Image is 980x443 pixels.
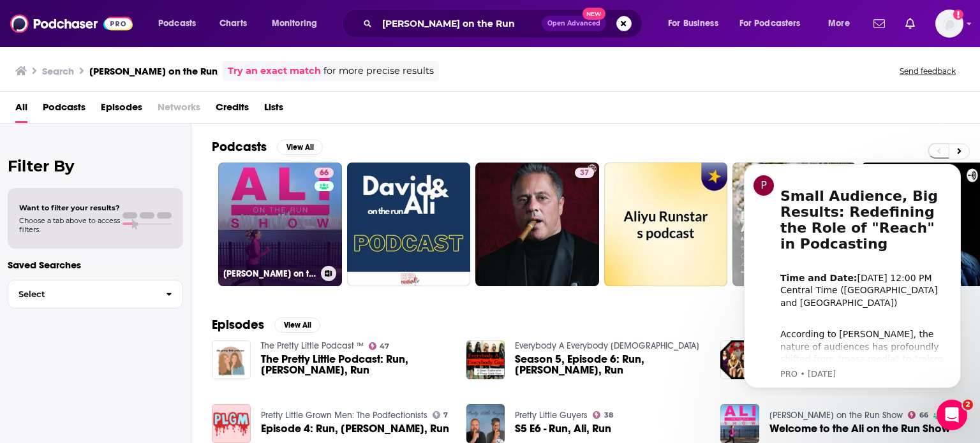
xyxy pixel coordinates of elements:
a: 38 [593,411,613,419]
a: Welcome to the Ali on the Run Show [769,423,950,434]
input: Search podcasts, credits, & more... [377,13,542,34]
a: Everybody A Everybody Gay [515,340,699,351]
svg: Add a profile image [953,10,963,20]
span: Charts [219,15,247,33]
a: S5 E6 - Run, Ali, Run [515,423,611,434]
button: open menu [263,13,334,34]
span: More [828,15,850,33]
span: Want to filter your results? [19,203,120,212]
img: s05e06 “Run, Ali, Run” [720,340,759,379]
button: Select [8,280,183,309]
a: Show notifications dropdown [900,13,920,34]
a: Show notifications dropdown [868,13,890,34]
p: Saved Searches [8,259,183,271]
span: Monitoring [272,15,317,33]
span: Episode 4: Run, [PERSON_NAME], Run [261,423,449,434]
h3: Search [42,65,74,77]
a: PodcastsView All [212,139,323,155]
span: Season 5, Episode 6: Run, [PERSON_NAME], Run [515,354,705,375]
img: Welcome to the Ali on the Run Show [720,404,759,443]
button: Open AdvancedNew [542,16,606,31]
button: Show profile menu [935,10,963,38]
a: The Pretty Little Podcast: Run, Ali, Run [261,354,451,375]
a: Ali on the Run Show [769,410,903,421]
span: 47 [380,344,389,349]
img: Podchaser - Follow, Share and Rate Podcasts [10,11,133,36]
span: Podcasts [158,15,196,33]
a: 66 [908,411,928,419]
span: for more precise results [323,64,434,78]
span: New [583,8,605,20]
a: 7 [433,411,449,419]
a: Episodes [101,97,142,123]
h2: Episodes [212,317,264,333]
a: Podcasts [43,97,85,123]
span: Choose a tab above to access filters. [19,216,120,234]
span: 37 [580,167,589,180]
img: Episode 4: Run, Ali, Run [212,404,251,443]
h2: Filter By [8,157,183,175]
h3: [PERSON_NAME] on the Run [89,65,218,77]
button: View All [274,317,320,333]
span: 38 [604,412,613,418]
span: Select [8,290,156,298]
a: Lists [264,97,283,123]
div: Search podcasts, credits, & more... [354,9,655,38]
span: 66 [919,412,928,418]
button: open menu [149,13,212,34]
a: 37 [475,163,599,286]
span: For Business [668,15,718,33]
a: EpisodesView All [212,317,320,333]
span: Logged in as smeizlik [935,10,963,38]
a: Episode 4: Run, Ali, Run [261,423,449,434]
a: 47 [369,342,390,350]
a: 37 [575,168,594,178]
button: open menu [659,13,734,34]
span: The Pretty Little Podcast: Run, [PERSON_NAME], Run [261,354,451,375]
h2: Podcasts [212,139,267,155]
span: 7 [443,412,448,418]
img: Season 5, Episode 6: Run, Ali, Run [466,340,505,379]
img: S5 E6 - Run, Ali, Run [466,404,505,443]
a: Charts [211,13,255,34]
button: View All [277,140,323,155]
a: Pretty Little Grown Men: The Podfectionists [261,410,427,421]
h3: [PERSON_NAME] on the Run Show [223,268,316,279]
button: open menu [819,13,866,34]
span: Open Advanced [547,20,600,27]
button: open menu [731,13,819,34]
button: Send feedback [896,66,960,76]
a: Pretty Little Guyers [515,410,588,421]
a: The Pretty Little Podcast ™ [261,340,364,351]
a: 66[PERSON_NAME] on the Run Show [218,163,342,286]
iframe: Intercom notifications message [725,152,980,396]
a: Season 5, Episode 6: Run, Ali, Run [515,354,705,375]
span: 66 [320,167,329,180]
a: All [15,97,27,123]
a: Credits [216,97,249,123]
a: Try an exact match [228,64,321,78]
a: The Pretty Little Podcast: Run, Ali, Run [212,340,251,379]
span: For Podcasters [739,15,801,33]
img: User Profile [935,10,963,38]
span: 2 [963,400,973,410]
a: 66 [315,168,334,178]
